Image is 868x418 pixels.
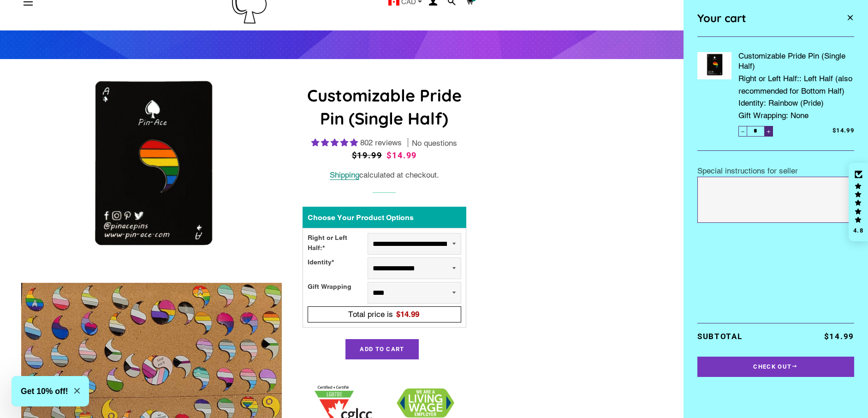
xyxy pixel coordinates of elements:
select: Right or Left Half: [368,233,461,255]
label: Special instructions for seller [697,166,798,175]
span: 14.99 [400,310,419,319]
button: Increase item quantity by one [764,126,773,136]
img: Customizable Pride Pin (Single Half) [697,52,731,79]
button: Add to Cart [345,339,418,359]
a: Shipping [330,170,359,180]
button: Check Out [697,357,854,377]
div: Click to open Judge.me floating reviews tab [849,163,868,241]
div: calculated at checkout. [303,169,466,181]
a: Customizable Pride Pin (Single Half) [738,51,854,71]
span: Right or Left Half:: Left Half (also recommended for Bottom Half) [738,71,854,97]
div: Gift Wrapping [308,282,368,304]
button: Reduce item quantity by one [738,126,747,136]
span: No questions [412,138,457,149]
div: Choose Your Product Options [303,207,466,228]
h1: Customizable Pride Pin (Single Half) [303,84,466,131]
span: $14.99 [832,127,854,134]
span: Gift Wrapping: None [738,109,854,122]
div: Identity [308,257,368,279]
img: Customizable Pride Pin (Single Half) [21,67,282,276]
select: Identity [368,257,461,279]
span: Identity: Rainbow (Pride) [738,97,854,109]
div: 4.8 [853,227,864,233]
span: $ [396,310,419,319]
span: $14.99 [386,150,417,160]
div: Right or Left Half: [308,233,368,255]
span: $19.99 [352,150,382,160]
span: 802 reviews [360,138,402,147]
div: Your cart [697,7,828,30]
span: 4.83 stars [311,138,360,147]
input: quantity [738,126,773,136]
select: Gift Wrapping [368,282,461,304]
div: Total price is$14.99 [311,308,458,321]
p: Subtotal [697,330,802,343]
span: Add to Cart [360,346,404,352]
span: $14.99 [824,332,854,341]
